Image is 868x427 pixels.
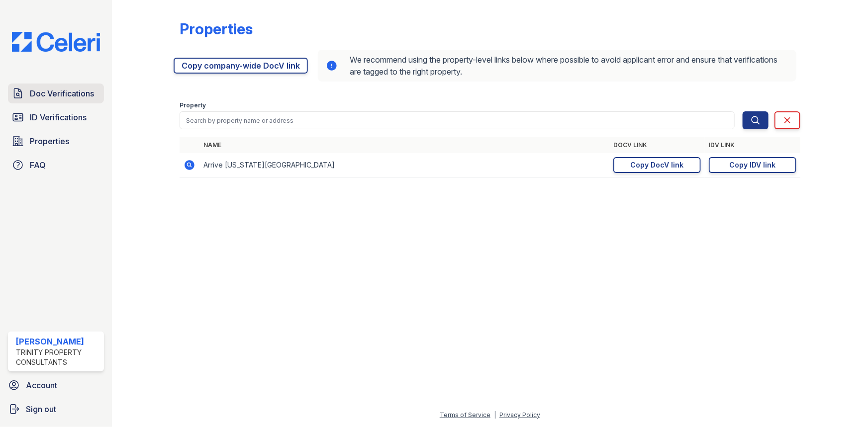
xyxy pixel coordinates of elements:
a: Terms of Service [440,411,490,419]
span: Sign out [26,403,56,415]
a: Account [4,375,108,395]
a: ID Verifications [8,107,104,127]
div: Properties [180,20,253,38]
label: Property [180,101,206,109]
a: Copy DocV link [613,157,701,173]
span: Account [26,379,57,391]
span: ID Verifications [30,111,87,123]
a: Properties [8,131,104,151]
th: IDV Link [705,137,800,153]
span: FAQ [30,159,46,171]
div: We recommend using the property-level links below where possible to avoid applicant error and ens... [318,50,796,82]
div: [PERSON_NAME] [16,336,100,347]
th: DocV Link [609,137,705,153]
input: Search by property name or address [180,111,735,129]
a: Privacy Policy [499,411,540,419]
a: Sign out [4,399,108,419]
a: Copy company-wide DocV link [174,58,308,74]
span: Doc Verifications [30,87,94,99]
th: Name [199,137,609,153]
div: | [494,411,496,419]
div: Copy IDV link [730,160,776,170]
div: Copy DocV link [631,160,684,170]
a: Doc Verifications [8,84,104,103]
td: Arrive [US_STATE][GEOGRAPHIC_DATA] [199,153,609,177]
div: Trinity Property Consultants [16,347,100,367]
img: CE_Logo_Blue-a8612792a0a2168367f1c8372b55b34899dd931a85d93a1a3d3e32e68fde9ad4.png [4,32,108,52]
a: Copy IDV link [709,157,796,173]
a: FAQ [8,155,104,175]
span: Properties [30,135,69,147]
